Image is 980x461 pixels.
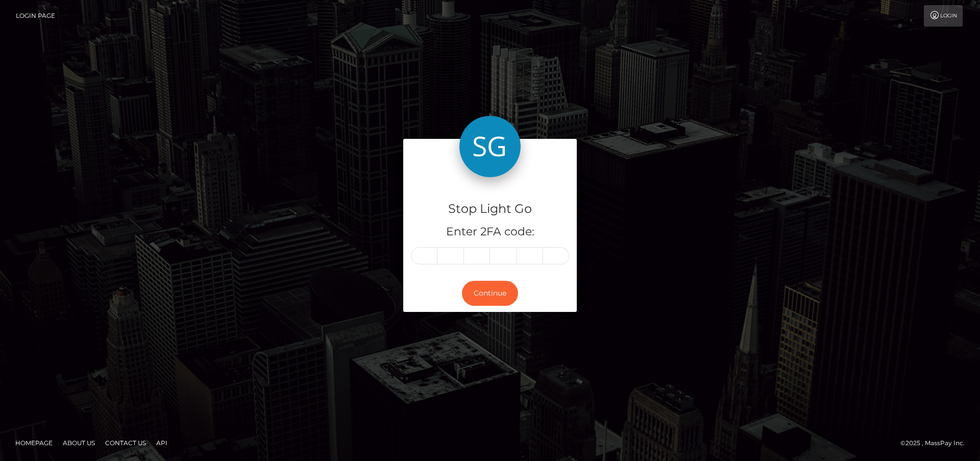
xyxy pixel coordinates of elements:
[152,435,171,451] a: API
[924,5,963,27] a: Login
[101,435,150,451] a: Contact Us
[459,116,521,177] img: Stop Light Go
[900,438,972,449] div: © 2025 , MassPay Inc.
[11,435,57,451] a: Homepage
[411,200,569,218] h4: Stop Light Go
[411,224,569,240] h5: Enter 2FA code:
[16,5,55,27] a: Login Page
[59,435,99,451] a: About Us
[462,281,518,306] button: Continue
